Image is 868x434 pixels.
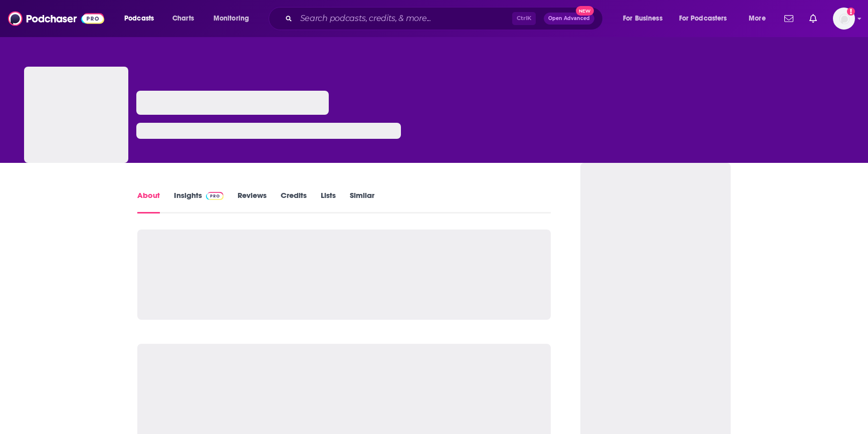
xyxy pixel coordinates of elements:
[742,11,778,27] button: open menu
[117,11,167,27] button: open menu
[512,12,536,25] span: Ctrl K
[847,8,855,16] svg: Add a profile image
[833,8,855,30] img: User Profile
[623,12,663,26] span: For Business
[576,6,594,16] span: New
[8,9,104,28] img: Podchaser - Follow, Share and Rate Podcasts
[281,190,307,213] a: Credits
[278,7,612,30] div: Search podcasts, credits, & more...
[213,12,249,26] span: Monitoring
[805,10,821,27] a: Show notifications dropdown
[174,190,224,213] a: InsightsPodchaser Pro
[350,190,374,213] a: Similar
[296,11,512,27] input: Search podcasts, credits, & more...
[833,8,855,30] span: Logged in as BenLaurro
[124,12,154,26] span: Podcasts
[833,8,855,30] button: Show profile menu
[172,12,194,26] span: Charts
[321,190,336,213] a: Lists
[238,190,267,213] a: Reviews
[673,11,742,27] button: open menu
[166,11,200,27] a: Charts
[137,190,160,213] a: About
[616,11,675,27] button: open menu
[749,12,766,26] span: More
[548,16,590,21] span: Open Advanced
[544,13,594,25] button: Open AdvancedNew
[206,11,262,27] button: open menu
[780,10,797,27] a: Show notifications dropdown
[206,192,224,200] img: Podchaser Pro
[679,12,727,26] span: For Podcasters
